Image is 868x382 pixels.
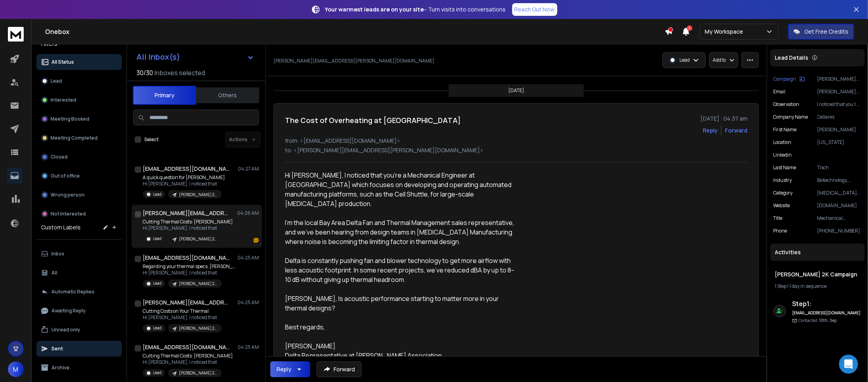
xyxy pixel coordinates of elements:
[774,190,793,196] p: category
[774,114,808,120] p: Company Name
[285,294,516,313] div: [PERSON_NAME], Is acoustic performance starting to matter more in your thermal designs?
[36,341,122,357] button: Sent
[774,152,792,158] p: linkedin
[285,170,516,208] div: Hi [PERSON_NAME], I noticed that you're a Mechanical Engineer at [GEOGRAPHIC_DATA] which focuses ...
[51,308,86,314] p: Awaiting Reply
[817,139,862,146] p: [US_STATE]
[143,174,225,181] p: A quick question for [PERSON_NAME]
[51,192,85,198] p: Wrong person
[130,49,260,65] button: All Inbox(s)
[143,254,230,262] h1: [EMAIL_ADDRESS][DOMAIN_NAME]
[713,57,726,63] p: Add to
[36,73,122,89] button: Lead
[51,346,63,352] p: Sent
[179,192,217,198] p: [PERSON_NAME] 2K Campaign
[270,361,310,377] button: Reply
[8,361,24,377] button: M
[143,181,225,187] p: Hi [PERSON_NAME], I noticed that
[325,6,506,13] p: – Turn visits into conversations
[238,255,259,261] p: 04:25 AM
[36,284,122,300] button: Automatic Replies
[775,283,860,289] div: |
[51,154,68,160] p: Closed
[700,115,747,123] p: [DATE] : 04:37 am
[774,228,787,234] p: Phone
[793,299,862,308] h6: Step 1 :
[839,355,858,374] div: Open Intercom Messenger
[237,210,259,217] p: 04:26 AM
[238,344,259,351] p: 04:25 AM
[725,127,747,134] div: Forward
[51,59,74,65] p: All Status
[238,300,259,306] p: 04:25 AM
[817,101,862,108] p: I noticed that you're a Mechanical Engineer at [GEOGRAPHIC_DATA] which focuses on developing and ...
[36,360,122,376] button: Archive
[51,270,57,276] p: All
[285,351,516,360] div: Delta Representative at [PERSON_NAME] Association
[143,270,238,276] p: Hi [PERSON_NAME], I noticed that
[143,299,230,307] h1: [PERSON_NAME][EMAIL_ADDRESS][DOMAIN_NAME]
[51,116,89,122] p: Meeting Booked
[51,173,80,179] p: Out of office
[179,326,217,332] p: [PERSON_NAME] 2K Campaign
[143,219,233,225] p: Cutting Thermal Costs: [PERSON_NAME]
[41,223,81,231] h3: Custom Labels
[153,191,162,197] p: Lead
[36,168,122,184] button: Out of office
[817,177,862,183] p: Biotechnology, Manufacturing
[774,76,805,82] button: Campaign
[45,27,665,36] h1: Onebox
[512,3,557,16] a: Reach Out Now
[179,371,217,376] p: [PERSON_NAME] 2K Campaign
[51,327,80,333] p: Unread only
[285,256,516,284] div: Delta is constantly pushing fan and blower technology to get more airflow with less acoustic foot...
[774,202,790,209] p: website
[703,127,718,134] button: Reply
[143,225,233,232] p: Hi [PERSON_NAME], I noticed that
[51,211,86,217] p: Not Interested
[36,246,122,262] button: Inbox
[36,54,122,70] button: All Status
[143,315,222,321] p: Hi [PERSON_NAME], I noticed that
[775,270,860,278] h1: [PERSON_NAME] 2K Campaign
[679,57,690,63] p: Lead
[36,303,122,319] button: Awaiting Reply
[515,6,555,13] p: Reach Out Now
[805,28,849,36] p: Get Free Credits
[136,53,180,61] h1: All Inbox(s)
[51,97,76,103] p: Interested
[133,86,196,105] button: Primary
[36,322,122,338] button: Unread only
[817,127,862,133] p: [PERSON_NAME]
[143,210,230,217] h1: [PERSON_NAME][EMAIL_ADDRESS][DOMAIN_NAME]
[36,206,122,222] button: Not Interested
[817,165,862,171] p: Tisch
[793,310,862,316] h6: [EMAIL_ADDRESS][DOMAIN_NAME]
[153,370,162,376] p: Lead
[770,244,865,261] div: Activities
[179,281,217,287] p: [PERSON_NAME] 2K Campaign
[277,365,291,373] div: Reply
[687,25,693,31] span: 1
[155,68,205,78] h3: Inboxes selected
[774,177,792,183] p: industry
[51,78,62,84] p: Lead
[285,341,516,351] div: [PERSON_NAME]
[143,359,233,366] p: Hi [PERSON_NAME], I noticed that
[774,101,800,108] p: observation
[817,228,862,234] p: [PHONE_NUMBER]
[817,202,862,209] p: [DOMAIN_NAME]
[325,6,424,13] strong: Your warmest leads are on your site
[705,28,746,36] p: My Workspace
[143,308,222,315] p: Cutting Costs on Your Thermal
[144,136,159,143] label: Select
[36,92,122,108] button: Interested
[285,322,516,332] div: Best regards,
[799,318,837,323] p: Contacted
[36,111,122,127] button: Meeting Booked
[136,68,153,78] span: 30 / 30
[51,251,64,257] p: Inbox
